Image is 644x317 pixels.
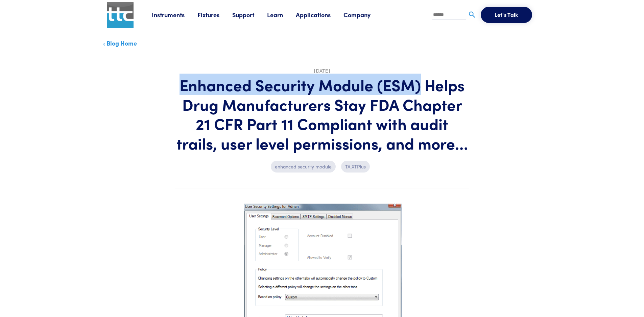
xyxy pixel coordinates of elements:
[152,10,197,19] a: Instruments
[175,75,469,153] h1: Enhanced Security Module (ESM) Helps Drug Manufacturers Stay FDA Chapter 21 CFR Part 11 Compliant...
[267,10,296,19] a: Learn
[103,39,137,47] a: ‹ Blog Home
[341,161,370,172] p: TA.XTPlus
[481,7,532,23] button: Let's Talk
[271,161,336,172] p: enhanced security module
[197,10,232,19] a: Fixtures
[343,10,383,19] a: Company
[296,10,343,19] a: Applications
[107,2,134,28] img: ttc_logo_1x1_v1.0.png
[314,68,330,74] time: [DATE]
[232,10,267,19] a: Support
